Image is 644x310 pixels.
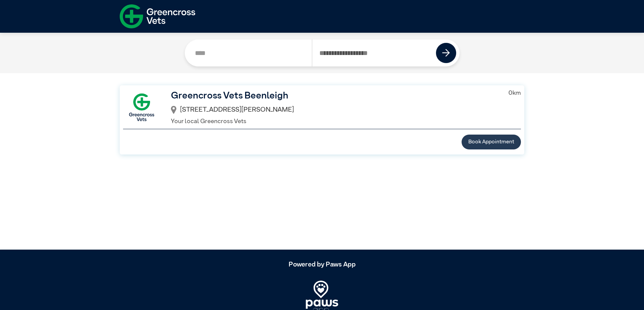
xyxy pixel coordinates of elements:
[120,2,195,31] img: f-logo
[171,89,498,103] h3: Greencross Vets Beenleigh
[508,89,521,98] p: 0 km
[120,260,524,269] h5: Powered by Paws App
[171,103,498,117] div: [STREET_ADDRESS][PERSON_NAME]
[171,117,498,126] p: Your local Greencross Vets
[462,135,521,149] button: Book Appointment
[442,49,450,57] img: icon-right
[312,39,436,66] input: Search by Postcode
[123,89,160,126] img: GX-Square.png
[188,39,312,66] input: Search by Clinic Name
